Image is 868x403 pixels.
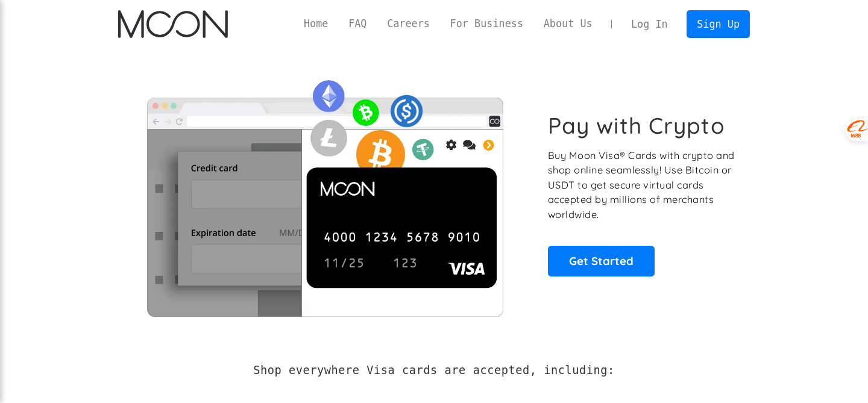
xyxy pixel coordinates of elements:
[440,16,533,31] a: For Business
[118,10,227,38] a: home
[338,16,377,31] a: FAQ
[687,10,749,37] a: Sign Up
[118,72,531,316] img: Moon Cards let you spend your crypto anywhere Visa is accepted.
[253,364,614,377] h2: Shop everywhere Visa cards are accepted, including:
[377,16,439,31] a: Careers
[118,10,227,38] img: Moon Logo
[621,11,678,37] a: Log In
[548,112,725,139] h1: Pay with Crypto
[533,16,603,31] a: About Us
[548,246,655,276] a: Get Started
[548,148,737,222] p: Buy Moon Visa® Cards with crypto and shop online seamlessly! Use Bitcoin or USDT to get secure vi...
[294,16,338,31] a: Home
